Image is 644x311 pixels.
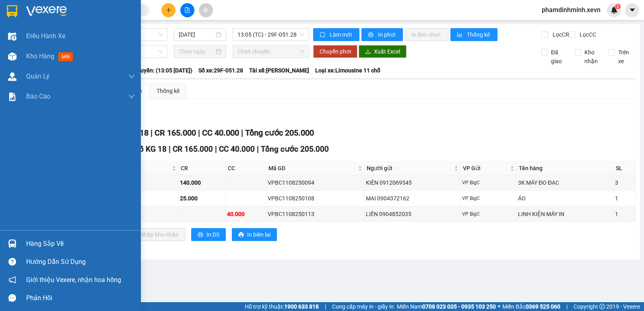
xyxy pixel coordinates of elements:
[611,6,618,14] img: icon-new-feature
[374,47,400,56] span: Xuất Excel
[26,238,135,250] div: Hàng sắp về
[576,30,597,39] span: Lọc CC
[8,294,16,302] span: message
[247,230,270,239] span: In biên lai
[26,52,54,60] span: Kho hàng
[313,45,357,58] button: Chuyển phơi
[268,194,363,203] div: VPBC1108250108
[8,72,17,81] img: warehouse-icon
[548,48,569,66] span: Đã giao
[237,29,304,41] span: 13:05 (TC) - 29F-051.28
[8,239,17,248] img: warehouse-icon
[615,48,636,66] span: Trên xe
[215,144,217,154] span: |
[8,93,17,101] img: solution-icon
[26,91,50,101] span: Báo cáo
[198,128,200,138] span: |
[284,303,319,310] strong: 1900 633 818
[266,206,365,222] td: VPBC1108250113
[535,5,607,15] span: phamdinhminh.xevn
[518,178,613,187] div: 3K MÁY ĐO ĐẠC
[58,52,73,61] span: mới
[8,32,17,41] img: warehouse-icon
[614,162,635,175] th: SL
[257,144,259,154] span: |
[599,304,605,309] span: copyright
[320,32,326,38] span: sync
[502,302,560,311] span: Miền Bắc
[517,162,614,175] th: Tên hàng
[616,4,619,9] span: 3
[8,258,16,266] span: question-circle
[366,178,460,187] div: KIÊN 0912069545
[268,164,356,173] span: Mã GD
[268,210,363,218] div: VPBC1108250113
[467,30,491,39] span: Thống kê
[422,303,496,310] strong: 0708 023 035 - 0935 103 250
[155,128,196,138] span: CR 165.000
[26,256,135,268] div: Hướng dẫn sử dụng
[227,210,265,218] div: 40.000
[26,31,65,41] span: Điều hành xe
[249,66,309,75] span: Tài xế: [PERSON_NAME]
[315,66,380,75] span: Loại xe: Limousine 11 chỗ
[615,4,621,9] sup: 3
[313,28,359,41] button: syncLàm mới
[332,302,395,311] span: Cung cấp máy in - giấy in:
[361,28,403,41] button: printerIn phơi
[368,32,375,38] span: printer
[8,52,17,61] img: warehouse-icon
[266,191,365,206] td: VPBC1108250108
[26,292,135,304] div: Phản hồi
[498,305,500,308] span: ⚪️
[198,232,203,238] span: printer
[179,162,226,175] th: CR
[261,144,329,154] span: Tổng cước 205.000
[128,93,135,100] span: down
[169,144,171,154] span: |
[461,191,517,206] td: VP BigC
[405,28,449,41] button: In đơn chọn
[180,3,194,17] button: file-add
[180,194,224,203] div: 25.000
[461,175,517,191] td: VP BigC
[629,6,636,14] span: caret-down
[266,175,365,191] td: VPBC1108250094
[615,210,634,218] div: 1
[566,302,568,311] span: |
[134,144,167,154] span: Số KG 18
[615,194,634,203] div: 1
[157,87,180,95] div: Thống kê
[625,3,639,17] button: caret-down
[237,45,304,58] span: Chọn chuyến
[549,30,570,39] span: Lọc CR
[241,128,243,138] span: |
[581,48,602,66] span: Kho nhận
[124,228,185,241] button: downloadNhập kho nhận
[134,66,192,75] span: Chuyến: (13:05 [DATE])
[365,49,371,55] span: download
[26,71,50,81] span: Quản Lý
[245,128,314,138] span: Tổng cước 205.000
[238,232,244,238] span: printer
[518,210,613,218] div: LINH KIỆN MÁY IN
[518,194,613,203] div: ÁO
[219,144,255,154] span: CC 40.000
[179,30,215,39] input: 11/08/2025
[226,162,266,175] th: CC
[232,228,277,241] button: printerIn biên lai
[366,210,460,218] div: LIÊN 0904852035
[526,303,560,310] strong: 0369 525 060
[151,128,153,138] span: |
[166,7,171,13] span: plus
[179,47,215,56] input: Chọn ngày
[457,32,464,38] span: bar-chart
[8,276,16,284] span: notification
[191,228,226,241] button: printerIn DS
[325,302,326,311] span: |
[615,178,634,187] div: 3
[463,164,508,173] span: VP Gửi
[268,178,363,187] div: VPBC1108250094
[198,66,243,75] span: Số xe: 29F-051.28
[330,30,353,39] span: Làm mới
